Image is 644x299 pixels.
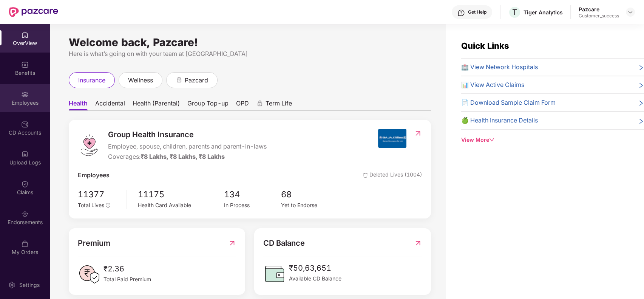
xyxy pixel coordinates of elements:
[461,116,538,125] span: 🍏 Health Insurance Details
[263,237,305,249] span: CD Balance
[461,80,524,90] span: 📊 View Active Claims
[78,237,110,249] span: Premium
[224,188,281,201] span: 134
[489,137,494,143] span: down
[414,130,422,137] img: RedirectIcon
[638,99,644,107] span: right
[187,99,229,110] span: Group Top-up
[133,99,180,110] span: Health (Parental)
[69,99,88,110] span: Health
[289,274,341,283] span: Available CD Balance
[461,41,509,51] span: Quick Links
[78,76,105,85] span: insurance
[228,237,236,249] img: RedirectIcon
[138,201,224,209] div: Health Card Available
[103,275,151,284] span: Total Paid Premium
[69,49,431,59] div: Here is what’s going on with your team at [GEOGRAPHIC_DATA]
[185,76,208,85] span: pazcard
[524,9,563,16] div: Tiger Analytics
[21,91,29,98] img: svg+xml;base64,PHN2ZyBpZD0iRW1wbG95ZWVzIiB4bWxucz0iaHR0cDovL3d3dy53My5vcmcvMjAwMC9zdmciIHdpZHRoPS...
[17,281,42,289] div: Settings
[78,202,104,208] span: Total Lives
[281,188,338,201] span: 68
[78,188,121,201] span: 11377
[579,13,619,19] div: Customer_success
[128,76,153,85] span: wellness
[266,99,292,110] span: Term Life
[21,180,29,188] img: svg+xml;base64,PHN2ZyBpZD0iQ2xhaW0iIHhtbG5zPSJodHRwOi8vd3d3LnczLm9yZy8yMDAwL3N2ZyIgd2lkdGg9IjIwIi...
[461,136,644,144] div: View More
[69,39,431,45] div: Welcome back, Pazcare!
[21,210,29,218] img: svg+xml;base64,PHN2ZyBpZD0iRW5kb3JzZW1lbnRzIiB4bWxucz0iaHR0cDovL3d3dy53My5vcmcvMjAwMC9zdmciIHdpZH...
[21,150,29,158] img: svg+xml;base64,PHN2ZyBpZD0iVXBsb2FkX0xvZ3MiIGRhdGEtbmFtZT0iVXBsb2FkIExvZ3MiIHhtbG5zPSJodHRwOi8vd3...
[468,9,486,15] div: Get Help
[78,134,100,156] img: logo
[8,281,15,289] img: svg+xml;base64,PHN2ZyBpZD0iU2V0dGluZy0yMHgyMCIgeG1sbnM9Imh0dHA6Ly93d3cudzMub3JnLzIwMDAvc3ZnIiB3aW...
[414,237,422,249] img: RedirectIcon
[638,82,644,90] span: right
[108,152,267,161] div: Coverages:
[281,201,338,209] div: Yet to Endorse
[236,99,249,110] span: OPD
[108,129,267,141] span: Group Health Insurance
[512,8,517,17] span: T
[176,76,182,83] div: animation
[378,129,406,148] img: insurerIcon
[363,170,422,180] span: Deleted Lives (1004)
[461,98,556,107] span: 📄 Download Sample Claim Form
[457,9,465,17] img: svg+xml;base64,PHN2ZyBpZD0iSGVscC0zMngzMiIgeG1sbnM9Imh0dHA6Ly93d3cudzMub3JnLzIwMDAvc3ZnIiB3aWR0aD...
[108,142,267,151] span: Employee, spouse, children, parents and parent-in-laws
[363,173,368,178] img: deleteIcon
[461,62,538,72] span: 🏥 View Network Hospitals
[638,64,644,72] span: right
[21,61,29,68] img: svg+xml;base64,PHN2ZyBpZD0iQmVuZWZpdHMiIHhtbG5zPSJodHRwOi8vd3d3LnczLm9yZy8yMDAwL3N2ZyIgd2lkdGg9Ij...
[106,203,110,208] span: info-circle
[263,262,286,285] img: CDBalanceIcon
[627,9,633,15] img: svg+xml;base64,PHN2ZyBpZD0iRHJvcGRvd24tMzJ4MzIiIHhtbG5zPSJodHRwOi8vd3d3LnczLm9yZy8yMDAwL3N2ZyIgd2...
[21,121,29,128] img: svg+xml;base64,PHN2ZyBpZD0iQ0RfQWNjb3VudHMiIGRhdGEtbmFtZT0iQ0QgQWNjb3VudHMiIHhtbG5zPSJodHRwOi8vd3...
[289,262,341,274] span: ₹50,63,651
[103,263,151,275] span: ₹2.36
[141,153,225,160] span: ₹8 Lakhs, ₹8 Lakhs, ₹8 Lakhs
[224,201,281,209] div: In Process
[579,6,619,13] div: Pazcare
[21,31,29,39] img: svg+xml;base64,PHN2ZyBpZD0iSG9tZSIgeG1sbnM9Imh0dHA6Ly93d3cudzMub3JnLzIwMDAvc3ZnIiB3aWR0aD0iMjAiIG...
[21,240,29,248] img: svg+xml;base64,PHN2ZyBpZD0iTXlfT3JkZXJzIiBkYXRhLW5hbWU9Ik15IE9yZGVycyIgeG1sbnM9Imh0dHA6Ly93d3cudz...
[9,7,58,17] img: New Pazcare Logo
[138,188,224,201] span: 11175
[638,117,644,125] span: right
[78,170,110,180] span: Employees
[256,100,263,107] div: animation
[95,99,125,110] span: Accidental
[78,263,100,286] img: PaidPremiumIcon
